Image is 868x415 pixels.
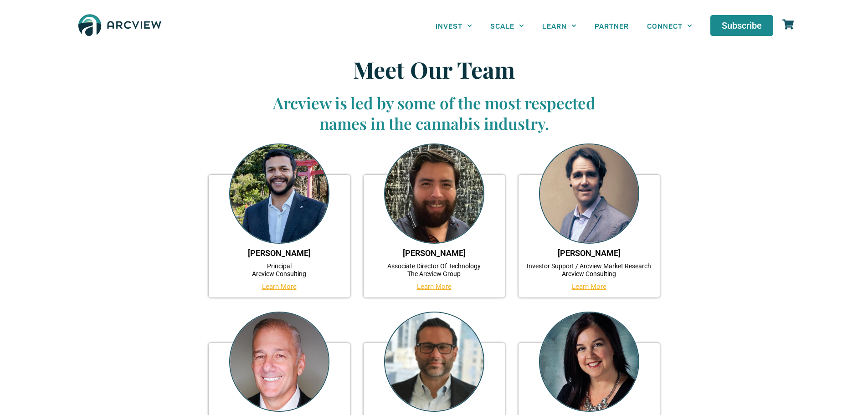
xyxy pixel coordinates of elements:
a: [PERSON_NAME] [248,248,311,258]
h3: Arcview is led by some of the most respected names in the cannabis industry. [257,92,612,134]
a: Subscribe [710,15,773,36]
a: LEARN [533,15,586,36]
a: [PERSON_NAME] [558,248,621,258]
a: INVEST [426,15,481,36]
a: Associate Director Of TechnologyThe Arcview Group [387,262,481,277]
a: [PERSON_NAME] [403,248,466,258]
a: Learn More [417,282,452,291]
a: Learn More [262,282,297,291]
span: Subscribe [722,21,762,30]
a: CONNECT [638,15,701,36]
a: Investor Support / Arcview Market ResearchArcview Consulting [527,262,651,277]
a: PARTNER [586,15,638,36]
img: The Arcview Group [74,9,165,42]
a: PrincipalArcview Consulting [252,262,306,277]
nav: Menu [426,15,702,36]
a: Learn More [572,282,606,291]
a: SCALE [481,15,533,36]
h1: Meet Our Team [257,56,612,83]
